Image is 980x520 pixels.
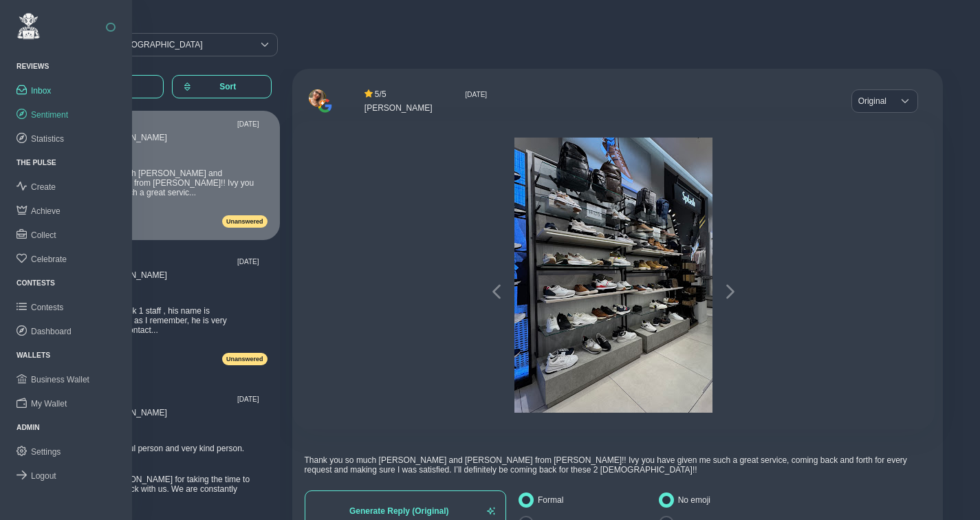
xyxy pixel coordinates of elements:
[237,258,259,266] small: [DATE]
[99,408,167,418] span: [PERSON_NAME]
[31,375,89,384] span: Business Wallet
[222,215,268,228] span: Unanswered
[17,63,49,70] a: Reviews
[476,138,751,413] img: Image
[237,120,259,128] small: [DATE]
[466,91,487,98] small: [DATE]
[64,169,254,197] span: Thank you so much [PERSON_NAME] and [PERSON_NAME] from [PERSON_NAME]!! Ivy you have given me such...
[364,103,433,113] span: [PERSON_NAME]
[31,303,63,312] span: Contests
[17,424,40,431] a: Admin
[852,90,893,112] span: Original
[17,351,50,359] a: Wallets
[31,447,61,457] span: Settings
[64,306,227,335] span: I would like to thank 1 staff , his name is [PERSON_NAME] as I remember, he is very professional,...
[195,82,261,91] span: Sort
[678,495,710,505] label: No emoji
[538,495,563,505] label: Formal
[237,396,259,403] small: [DATE]
[31,327,72,336] span: Dashboard
[31,399,67,409] span: My Wallet
[99,270,167,280] span: [PERSON_NAME]
[17,12,41,40] img: ReviewElf Logo
[316,97,334,114] img: Reviewer Source
[31,182,56,192] span: Create
[67,40,203,50] div: Centrepoint - [GEOGRAPHIC_DATA]
[31,110,68,120] span: Sentiment
[31,254,67,264] span: Celebrate
[17,159,56,166] a: The Pulse
[64,434,268,513] div: Thank you [PERSON_NAME] for taking the time to share your feedback with us. We are constantly wor...
[316,506,483,516] span: Generate Reply (Original)
[31,230,56,240] span: Collect
[222,353,268,365] span: Unanswered
[31,86,51,96] span: Inbox
[375,89,386,99] span: 5 / 5
[305,455,907,475] span: Thank you so much [PERSON_NAME] and [PERSON_NAME] from [PERSON_NAME]!! Ivy you have given me such...
[99,133,167,142] span: [PERSON_NAME]
[31,206,61,216] span: Achieve
[31,134,64,144] span: Statistics
[17,279,55,287] a: Contests
[309,89,326,107] img: Reviewer Picture
[172,75,272,98] button: Sort
[476,138,751,413] div: 1
[252,34,277,56] div: Select a location
[31,471,56,481] span: Logout
[64,444,244,453] span: Joy are very helpful person and very kind person.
